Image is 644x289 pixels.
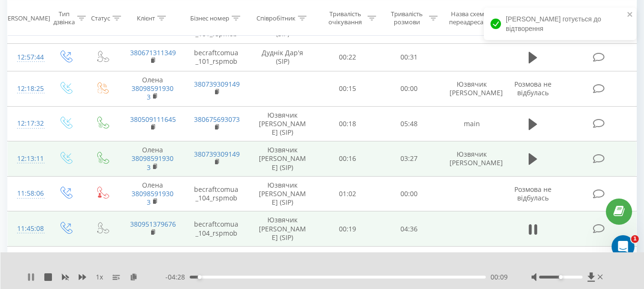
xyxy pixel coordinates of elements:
span: Розмова не відбулась [514,185,552,202]
div: Тип дзвінка [53,10,75,26]
div: Тривалість розмови [387,10,427,26]
div: Статус [91,14,110,22]
td: Щавлінська Діана (SIP) [248,246,317,274]
td: 04:36 [378,211,440,247]
td: becraftcomua_101_rspmob [184,43,248,71]
td: 00:38 [317,246,378,274]
div: Співробітник [256,14,296,22]
a: 380985919303 [132,189,174,207]
div: Назва схеми переадресації [449,10,491,26]
td: 00:18 [317,106,378,141]
span: 1 [631,235,639,243]
td: 00:31 [378,43,440,71]
span: - 04:28 [165,272,190,282]
span: Розмова не відбулась [514,80,552,97]
td: Олена [121,141,184,177]
iframe: Intercom live chat [612,235,634,258]
div: 12:13:11 [17,149,37,168]
div: 12:18:25 [17,80,37,98]
a: 380985919303 [132,84,174,101]
td: 03:27 [378,141,440,177]
td: Юзвячик [PERSON_NAME] [440,141,504,177]
td: 00:16 [317,141,378,177]
td: main [440,106,504,141]
a: 380509111645 [130,115,176,124]
td: becraftcomua_104_rspmob [184,176,248,211]
div: Тривалість очікування [326,10,365,26]
div: [PERSON_NAME] [2,14,50,22]
td: 05:48 [378,106,440,141]
div: Клієнт [137,14,155,22]
span: Розмова не відбулась [514,251,552,269]
td: 00:00 [378,71,440,107]
span: 1 x [96,272,103,282]
a: 380739309149 [194,149,240,159]
td: 00:00 [378,176,440,211]
a: 380959214271 [130,251,176,260]
td: 00:00 [378,246,440,274]
td: 00:19 [317,211,378,247]
td: Олена [121,71,184,107]
td: becraftcomua_104_rspmob [184,211,248,247]
td: 00:15 [317,71,378,107]
div: 12:17:32 [17,114,37,133]
td: Юзвячик [PERSON_NAME] [440,71,504,107]
span: 00:09 [491,272,508,282]
div: Accessibility label [559,275,562,279]
div: Accessibility label [198,275,202,279]
div: 12:57:44 [17,48,37,67]
a: 380671311349 [130,48,176,57]
div: 11:58:06 [17,184,37,203]
div: 11:45:08 [17,219,37,238]
div: [PERSON_NAME] готується до відтворення [484,8,636,40]
td: Олена [121,176,184,211]
button: close [627,10,634,20]
td: Дуднік Дар'я (SIP) [248,43,317,71]
td: 00:22 [317,43,378,71]
a: 380951379676 [130,219,176,229]
td: Юзвячик [PERSON_NAME] (SIP) [248,176,317,211]
td: Юзвячик [PERSON_NAME] (SIP) [248,141,317,177]
a: 380985919303 [132,154,174,171]
a: 380736819118 [194,251,240,260]
a: 380739309149 [194,80,240,89]
td: 01:02 [317,176,378,211]
td: Юзвячик [PERSON_NAME] (SIP) [248,106,317,141]
div: 11:44:38 [17,251,37,269]
a: 380675693073 [194,115,240,124]
div: Бізнес номер [190,14,229,22]
td: Юзвячик [PERSON_NAME] (SIP) [248,211,317,247]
